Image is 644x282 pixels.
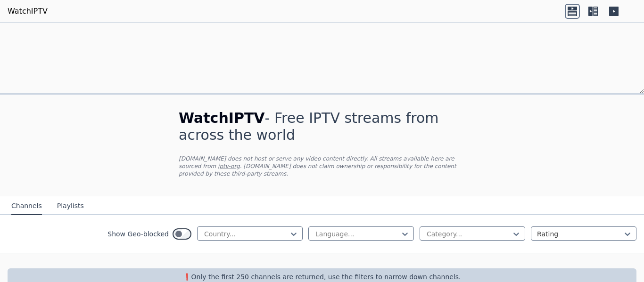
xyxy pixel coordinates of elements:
button: Playlists [57,197,84,215]
p: [DOMAIN_NAME] does not host or serve any video content directly. All streams available here are s... [179,155,465,177]
p: ❗️Only the first 250 channels are returned, use the filters to narrow down channels. [11,272,633,282]
a: WatchIPTV [8,6,48,17]
a: iptv-org [218,163,240,169]
button: Channels [11,197,42,215]
label: Show Geo-blocked [107,229,169,239]
span: WatchIPTV [179,110,265,126]
h1: - Free IPTV streams from across the world [179,110,465,144]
